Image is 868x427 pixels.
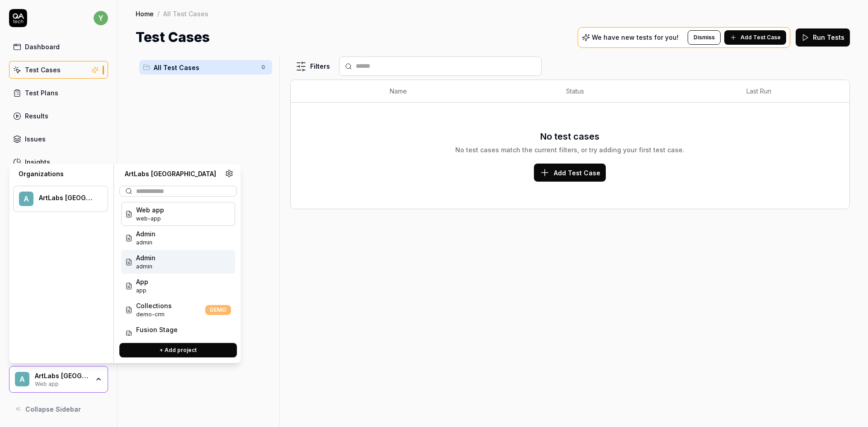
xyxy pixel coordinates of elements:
span: Project ID: ezmC [136,239,156,247]
div: Dashboard [25,42,60,52]
div: Test Plans [25,88,58,98]
a: Issues [9,130,108,148]
span: Collections [136,301,172,310]
span: Project ID: DPa8 [136,215,164,223]
span: DEMO [205,305,231,315]
div: Results [25,111,48,121]
div: Test Cases [25,65,61,75]
span: Project ID: DBSL [136,263,156,271]
span: Project ID: ZAh6 [136,310,172,319]
h1: Test Cases [136,27,210,47]
span: All Test Cases [154,63,256,72]
a: Home [136,9,154,18]
button: Run Tests [796,28,850,47]
span: Project ID: N147 [136,334,178,343]
a: Test Cases [9,61,108,79]
a: Organization settings [225,169,233,180]
span: 0 [258,62,269,73]
span: A [19,192,33,206]
button: Collapse Sidebar [9,400,108,418]
p: We have new tests for you! [592,34,679,41]
span: Project ID: 3Czu [136,286,148,295]
div: Issues [25,134,46,144]
button: Dismiss [688,30,721,45]
span: Admin [136,229,156,239]
div: ArtLabs [GEOGRAPHIC_DATA] [119,169,225,178]
th: Name [381,80,557,103]
h3: No test cases [540,130,599,143]
a: Test Plans [9,84,108,102]
button: Add Test Case [724,30,786,45]
button: y [94,9,108,27]
span: Collapse Sidebar [25,404,81,414]
div: / [157,9,160,18]
th: Status [557,80,737,103]
div: No test cases match the current filters, or try adding your first test case. [455,145,684,155]
div: ArtLabs Europe [39,194,96,202]
div: All Test Cases [163,9,208,18]
span: App [136,277,148,286]
span: Admin [136,253,156,263]
button: Filters [290,57,335,75]
div: Web app [35,380,89,387]
span: Web app [136,205,164,215]
span: y [94,11,108,25]
a: Dashboard [9,38,108,56]
span: A [15,372,29,386]
div: Insights [25,157,50,167]
button: + Add project [119,343,237,357]
button: AArtLabs [GEOGRAPHIC_DATA] [13,186,108,212]
div: Suggestions [119,200,237,336]
a: Insights [9,153,108,171]
span: Add Test Case [554,168,600,178]
button: AArtLabs [GEOGRAPHIC_DATA]Web app [9,366,108,393]
a: Results [9,107,108,125]
button: Add Test Case [534,164,606,182]
span: Fusion Stage [136,325,178,334]
div: Organizations [13,169,108,178]
div: ArtLabs Europe [35,372,89,380]
th: Last Run [737,80,831,103]
span: Add Test Case [741,33,781,42]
